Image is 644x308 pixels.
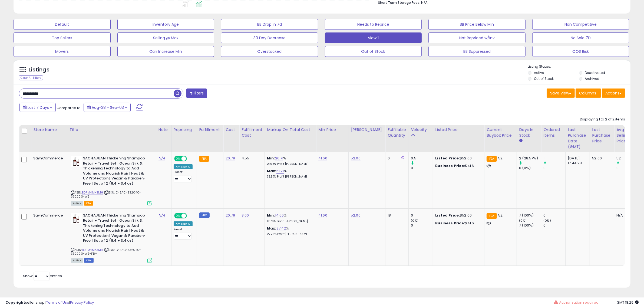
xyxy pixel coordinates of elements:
[547,89,575,98] button: Save View
[325,46,422,57] button: Out of Stock
[33,213,63,218] div: SaynCommerce
[543,218,551,223] small: (0%)
[435,221,465,226] b: Business Price:
[351,156,361,161] a: 52.00
[226,156,235,161] a: 20.79
[70,127,154,133] div: Title
[487,213,497,219] small: FBA
[388,127,406,138] div: Fulfillable Quantity
[428,19,526,30] button: BB Price Below Min
[351,213,361,218] a: 52.00
[388,156,404,161] div: 0
[543,156,565,161] div: 1
[519,127,539,138] div: Days In Stock
[378,0,420,5] b: Short Term Storage Fees:
[411,218,418,223] small: (0%)
[174,228,193,240] div: Preset:
[534,76,554,81] label: Out of Stock
[592,127,612,144] div: Last Purchase Price
[318,127,346,133] div: Min Price
[487,156,497,162] small: FBA
[71,258,83,263] span: All listings currently available for purchase on Amazon
[71,156,82,167] img: 31XUbsg7dWL._SL40_.jpg
[186,89,207,98] button: Filters
[519,166,541,171] div: 0 (0%)
[84,201,93,206] span: FBA
[199,212,210,218] small: FBM
[92,105,124,110] span: Aug-28 - Sep-03
[117,19,214,30] button: Inventory Age
[318,156,327,161] a: 41.60
[435,221,480,226] div: $41.6
[242,156,260,161] div: 4.55
[519,213,541,218] div: 7 (100%)
[532,46,629,57] button: OOS Risk
[411,156,433,161] div: 0.5
[276,226,286,231] a: 37.42
[543,127,563,138] div: Ordered Items
[528,64,630,69] p: Listing States:
[83,213,149,244] b: SACHAJUAN Thickening Shampoo Retail + Travel Set | Ocean Silk & Thickening Technology to Add Volu...
[267,213,275,218] b: Min:
[33,127,65,133] div: Store Name
[19,75,43,80] div: Clear All Filters
[71,201,83,206] span: All listings currently available for purchase on Amazon
[221,19,318,30] button: BB Drop in 7d
[174,170,193,182] div: Preset:
[186,156,194,161] span: OFF
[267,219,312,223] p: 12.79% Profit [PERSON_NAME]
[411,166,433,171] div: 0
[174,221,193,226] div: Amazon AI
[175,156,181,161] span: ON
[592,156,610,161] div: 52.00
[14,19,111,30] button: Default
[117,46,214,57] button: Can Increase Min
[576,89,601,98] button: Columns
[276,168,284,174] a: 51.21
[428,46,526,57] button: BB Suppressed
[519,156,541,161] div: 2 (28.57%)
[158,213,165,218] a: N/A
[532,32,629,43] button: No Sale 7D
[543,223,565,228] div: 0
[351,127,383,133] div: [PERSON_NAME]
[435,156,460,161] b: Listed Price:
[617,300,639,305] span: 2025-09-11 18:29 GMT
[46,300,69,305] a: Terms of Use
[267,232,312,236] p: 27.23% Profit [PERSON_NAME]
[616,127,636,144] div: Avg Selling Price
[519,223,541,228] div: 7 (100%)
[325,32,422,43] button: View 1
[265,125,316,152] th: The percentage added to the cost of goods (COGS) that forms the calculator for Min & Max prices.
[267,162,312,166] p: 21.08% Profit [PERSON_NAME]
[498,156,503,161] span: 52
[543,166,565,171] div: 0
[71,213,152,262] div: ASIN:
[602,89,625,98] button: Actions
[267,213,312,223] div: %
[71,213,82,224] img: 31XUbsg7dWL._SL40_.jpg
[585,70,605,75] label: Deactivated
[221,46,318,57] button: Overstocked
[534,70,544,75] label: Active
[14,32,111,43] button: Top Sellers
[71,190,141,198] span: | SKU: D-SAC-332040-332200-WS
[174,164,193,169] div: Amazon AI
[33,156,63,161] div: SaynCommerce
[5,300,25,305] strong: Copyright
[435,213,480,218] div: $52.00
[616,156,638,161] div: 52
[498,213,503,218] span: 52
[267,127,314,133] div: Markup on Total Cost
[519,218,527,223] small: (0%)
[388,213,404,218] div: 18
[174,127,194,133] div: Repricing
[519,138,522,143] small: Days In Stock.
[568,156,586,166] div: [DATE] 17:44:28
[186,214,194,218] span: OFF
[71,156,152,205] div: ASIN:
[435,213,460,218] b: Listed Price:
[411,213,433,218] div: 0
[70,300,94,305] a: Privacy Policy
[411,223,433,228] div: 0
